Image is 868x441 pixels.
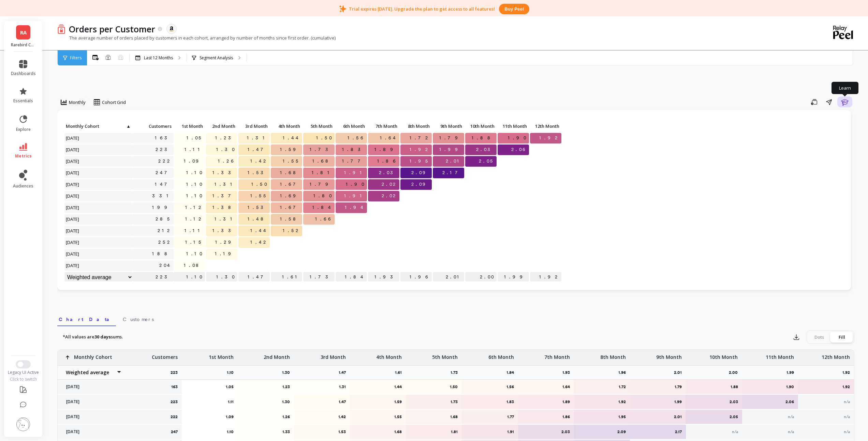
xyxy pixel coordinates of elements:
a: 147 [153,179,174,189]
span: 3rd Month [240,123,268,129]
span: 1.29 [214,237,237,247]
p: 3rd Month [238,121,270,131]
p: 1.86 [523,414,570,420]
p: 1.92 [842,370,854,375]
button: Switch to New UI [16,360,31,368]
p: 2.09 [578,429,626,435]
span: [DATE] [64,237,81,247]
p: 1.23 [242,384,290,390]
p: Trial expires [DATE]. Upgrade the plan to get access to all features! [349,6,495,12]
span: 6th Month [337,123,365,129]
span: 9th Month [434,123,462,129]
p: 1.83 [466,399,514,405]
span: n/a [788,414,794,419]
p: 1.73 [303,272,335,282]
p: 1.95 [578,414,626,420]
p: Monthly Cohort [64,121,133,131]
span: 1.95 [408,156,432,166]
p: [DATE] [62,429,122,435]
div: Dots [808,332,830,343]
p: 1.09 [186,414,234,420]
span: 1.83 [341,145,367,155]
p: 222 [171,414,178,420]
span: 1.68 [279,168,302,178]
p: 1.92 [530,272,561,282]
img: profile picture [16,417,30,431]
span: 1.90 [506,133,529,143]
div: Toggle SortBy [432,121,465,132]
span: 1.48 [246,214,270,224]
span: n/a [844,399,850,404]
a: 252 [157,237,174,247]
span: 5th Month [305,123,333,129]
p: 1.93 [562,370,574,375]
p: 1.47 [298,399,346,405]
div: Toggle SortBy [368,121,400,132]
span: 1.26 [217,156,237,166]
div: Toggle SortBy [303,121,335,132]
span: 1.15 [184,237,205,247]
p: 3rd Month [321,350,346,361]
p: 1.90 [747,384,794,390]
span: metrics [15,153,32,159]
p: Last 12 Months [144,55,173,61]
p: 1.55 [354,414,402,420]
span: 1.38 [211,202,237,213]
span: 7th Month [369,123,397,129]
span: 1.80 [312,191,335,201]
span: 1.11 [183,226,205,236]
p: 223 [171,399,178,405]
p: 6th Month [336,121,367,131]
span: 1.55 [249,191,270,201]
span: 1.67 [279,202,302,213]
span: 1.50 [315,133,335,143]
p: Rarebird Coffee - Amazon [11,42,36,48]
p: 1.42 [298,414,346,420]
span: 8th Month [402,123,430,129]
span: [DATE] [64,168,81,178]
span: 1.89 [373,145,399,155]
span: 2.02 [380,191,399,201]
span: [DATE] [64,202,81,213]
p: 7th Month [368,121,399,131]
span: dashboards [11,71,36,76]
span: 1.44 [249,226,270,236]
span: 1.94 [343,202,367,213]
span: 1.81 [310,168,335,178]
span: 1.31 [213,214,237,224]
div: Toggle SortBy [64,121,97,132]
p: 2.17 [634,429,682,435]
span: 1.59 [279,145,302,155]
p: 7th Month [544,350,570,361]
span: 2nd Month [207,123,235,129]
p: [DATE] [62,414,122,420]
span: 1.79 [308,179,335,189]
span: 1.55 [281,156,302,166]
span: [DATE] [64,249,81,259]
span: n/a [788,429,794,434]
p: 1.44 [354,384,402,390]
p: 1.92 [578,399,626,405]
span: 1st Month [175,123,203,129]
p: 1.47 [238,272,270,282]
span: 1.10 [185,179,205,189]
span: 1.05 [185,133,205,143]
p: 6th Month [488,350,514,361]
span: audiences [13,183,33,189]
span: 1.23 [214,133,237,143]
span: 1.72 [408,133,432,143]
span: ▲ [126,123,131,129]
a: 204 [158,260,174,271]
p: *All values are sums. [63,334,123,340]
p: 1.68 [410,414,458,420]
p: 2.03 [690,399,738,405]
p: 1.59 [354,399,402,405]
p: 10th Month [465,121,497,131]
span: n/a [844,414,850,419]
p: 1.73 [451,370,462,375]
p: 1st Month [174,121,205,131]
span: [DATE] [64,226,81,236]
span: RA [20,29,27,36]
span: 1.66 [314,214,335,224]
p: 1.53 [298,429,346,435]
